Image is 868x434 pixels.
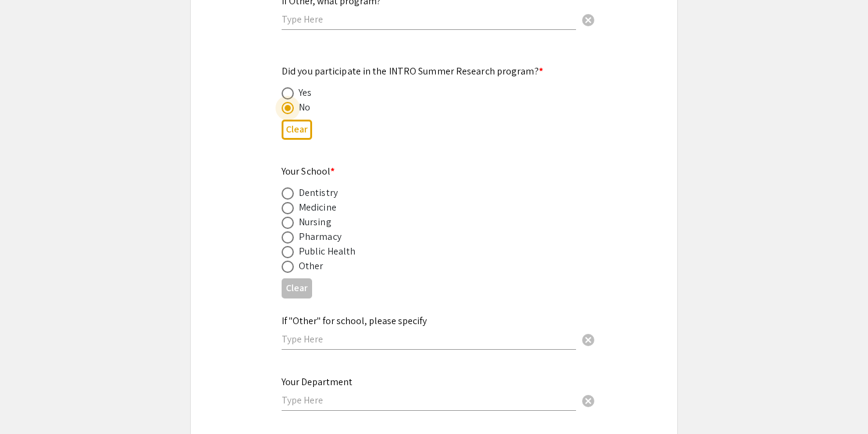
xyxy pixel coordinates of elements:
input: Type Here [282,13,576,26]
input: Type Here [282,394,576,407]
span: cancel [581,333,596,347]
button: Clear [576,327,600,351]
button: Clear [282,120,312,140]
mat-label: Your Department [282,375,352,388]
div: No [299,100,310,115]
button: Clear [576,388,600,412]
mat-label: If "Other" for school, please specify [282,314,427,327]
div: Medicine [299,200,336,215]
button: Clear [576,7,600,32]
iframe: Chat [9,379,52,425]
mat-label: Did you participate in the INTRO Summer Research program? [282,65,543,78]
div: Yes [299,85,311,100]
div: Pharmacy [299,230,341,244]
div: Other [299,259,324,273]
span: cancel [581,394,596,408]
div: Public Health [299,244,355,259]
button: Clear [282,278,312,298]
div: Dentistry [299,186,338,200]
span: cancel [581,13,596,27]
input: Type Here [282,333,576,345]
mat-label: Your School [282,165,335,178]
div: Nursing [299,215,332,230]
